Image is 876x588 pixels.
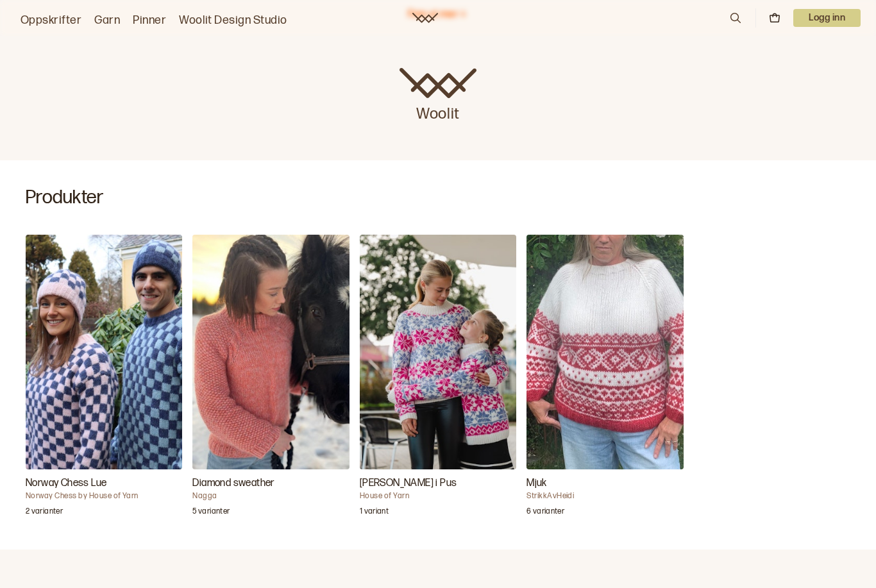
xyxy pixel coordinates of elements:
[793,9,861,27] button: User dropdown
[526,235,683,470] img: StrikkAvHeidiMjuk
[192,235,349,470] img: NaggaDiamond sweather
[793,9,861,27] p: Logg inn
[179,12,287,29] a: Woolit Design Studio
[526,235,683,524] a: Mjuk
[26,235,182,470] img: Norway Chess by House of YarnNorway Chess Lue
[526,476,683,491] h3: Mjuk
[400,68,476,99] img: Woolit
[400,68,476,124] a: Woolit
[360,507,389,519] p: 1 variant
[192,491,349,501] h4: Nagga
[526,507,564,519] p: 6 varianter
[360,235,516,524] a: Carly Genser i Pus
[94,12,120,29] a: Garn
[192,476,349,491] h3: Diamond sweather
[412,13,438,23] a: Woolit
[192,235,349,524] a: Diamond sweather
[360,476,516,491] h3: [PERSON_NAME] i Pus
[360,491,516,501] h4: House of Yarn
[21,12,81,29] a: Oppskrifter
[400,99,476,124] p: Woolit
[26,507,63,519] p: 2 varianter
[26,476,182,491] h3: Norway Chess Lue
[360,235,516,470] img: House of YarnCarly Genser i Pus
[26,235,182,524] a: Norway Chess Lue
[526,491,683,501] h4: StrikkAvHeidi
[133,12,166,29] a: Pinner
[192,507,230,519] p: 5 varianter
[26,491,182,501] h4: Norway Chess by House of Yarn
